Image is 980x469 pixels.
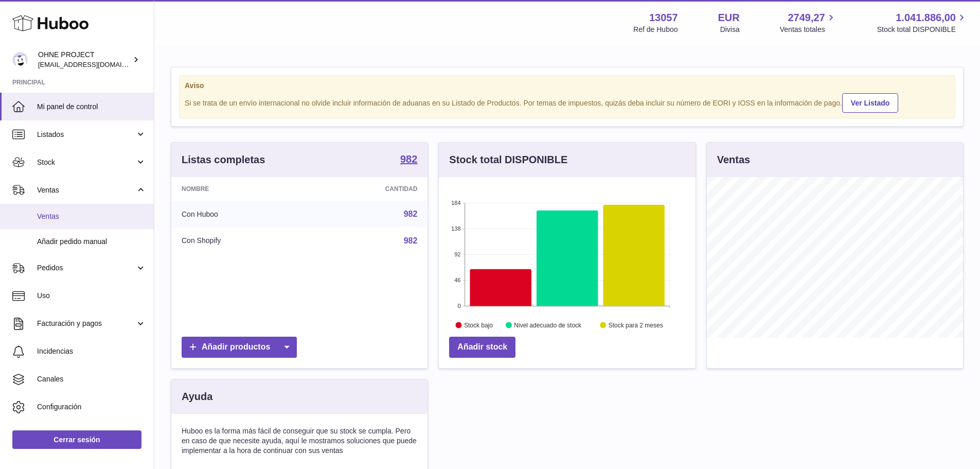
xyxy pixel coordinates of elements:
td: Con Shopify [171,228,308,254]
p: Huboo es la forma más fácil de conseguir que su stock se cumpla. Pero en caso de que necesite ayu... [182,426,417,456]
h3: Ventas [717,153,750,167]
span: Mi panel de control [37,102,146,112]
th: Nombre [171,177,308,201]
text: 138 [451,225,460,232]
a: 2749,27 Ventas totales [780,11,837,34]
img: internalAdmin-13057@internal.huboo.com [12,52,28,67]
span: Incidencias [37,346,146,356]
span: Stock [37,158,135,167]
text: 0 [458,303,461,309]
h3: Stock total DISPONIBLE [449,153,567,167]
a: Cerrar sesión [12,430,141,449]
text: 46 [455,277,461,283]
strong: 13057 [649,11,678,25]
div: OHNE PROJECT [38,50,131,70]
span: Uso [37,291,146,301]
th: Cantidad [308,177,428,201]
a: Añadir stock [449,337,515,358]
a: Añadir productos [182,337,297,358]
span: 1.041.886,00 [896,11,956,25]
div: Si se trata de un envío internacional no olvide incluir información de aduanas en su Listado de P... [185,92,950,113]
h3: Listas completas [182,153,265,167]
span: [EMAIL_ADDRESS][DOMAIN_NAME] [38,60,151,68]
text: Nivel adecuado de stock [514,322,582,329]
a: 982 [404,210,418,218]
span: Pedidos [37,263,135,273]
span: Ventas totales [780,25,837,34]
text: Stock para 2 meses [609,322,663,329]
strong: 982 [400,154,417,164]
td: Con Huboo [171,201,308,228]
text: 184 [451,200,460,206]
text: Stock bajo [464,322,493,329]
a: 1.041.886,00 Stock total DISPONIBLE [877,11,968,34]
span: Añadir pedido manual [37,237,146,247]
a: Ver Listado [842,93,898,113]
div: Ref de Huboo [633,25,678,34]
span: Ventas [37,185,135,195]
a: 982 [404,236,418,245]
span: Canales [37,374,146,384]
text: 92 [455,251,461,257]
span: 2749,27 [788,11,825,25]
span: Listados [37,130,135,140]
span: Facturación y pagos [37,319,135,328]
span: Stock total DISPONIBLE [877,25,968,34]
span: Configuración [37,402,146,412]
a: 982 [400,154,417,166]
span: Ventas [37,212,146,221]
strong: Aviso [185,81,950,91]
h3: Ayuda [182,390,212,404]
div: Divisa [720,25,740,34]
strong: EUR [718,11,740,25]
